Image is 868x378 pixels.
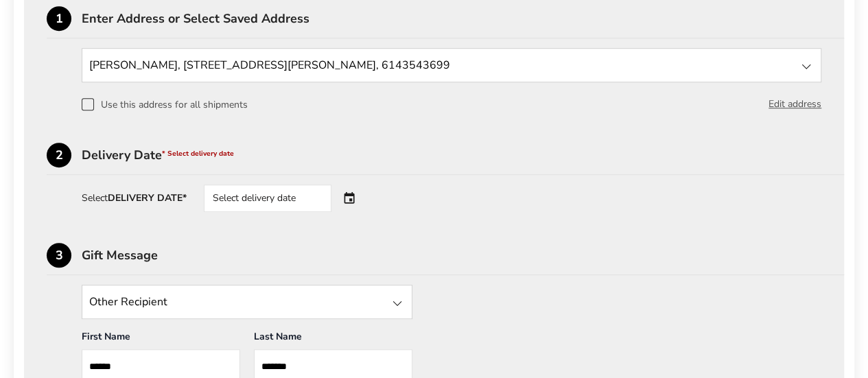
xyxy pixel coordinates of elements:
label: Use this address for all shipments [82,98,248,110]
input: State [82,285,412,319]
div: Select [82,193,187,203]
strong: DELIVERY DATE* [108,191,187,204]
div: 3 [47,243,71,268]
div: Select delivery date [204,185,331,212]
div: 2 [47,143,71,167]
div: Enter Address or Select Saved Address [82,12,844,25]
span: * Select delivery date [162,149,234,158]
input: State [82,48,821,82]
button: Edit address [769,97,821,112]
div: Last Name [254,330,412,349]
div: First Name [82,330,240,349]
div: 1 [47,6,71,31]
div: Gift Message [82,249,844,261]
div: Delivery Date [82,149,844,161]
